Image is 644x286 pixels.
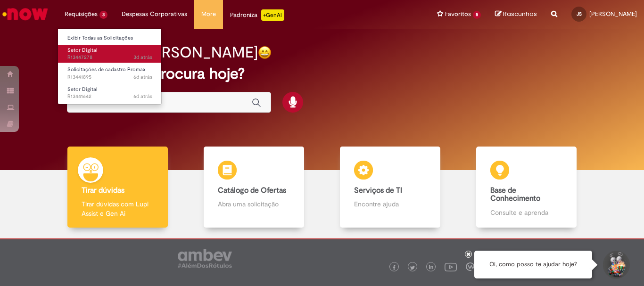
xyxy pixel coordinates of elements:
a: Aberto R13441642 : Setor Digital [58,84,162,102]
h2: Boa tarde, [PERSON_NAME] [67,44,258,61]
span: 6d atrás [133,74,152,81]
p: +GenAi [261,9,284,21]
span: Favoritos [445,9,471,19]
span: 3 [99,11,107,19]
span: Setor Digital [67,86,97,93]
b: Catálogo de Ofertas [218,186,286,195]
span: Requisições [65,9,98,19]
a: Catálogo de Ofertas Abra uma solicitação [186,147,322,228]
span: R13447278 [67,54,152,61]
p: Abra uma solicitação [218,199,289,209]
span: 5 [473,11,481,19]
time: 23/08/2025 11:43:26 [133,74,152,81]
p: Tirar dúvidas com Lupi Assist e Gen Ai [82,199,153,218]
img: logo_footer_facebook.png [392,265,396,270]
span: Despesas Corporativas [122,9,187,19]
button: Iniciar Conversa de Suporte [602,251,630,279]
span: Solicitações de cadastro Promax [67,66,146,73]
a: Aberto R13441895 : Solicitações de cadastro Promax [58,65,162,82]
span: 6d atrás [133,93,152,100]
img: happy-face.png [258,46,272,59]
span: Setor Digital [67,47,97,54]
img: logo_footer_workplace.png [466,262,474,271]
span: Rascunhos [503,9,537,18]
b: Base de Conhecimento [490,186,540,204]
img: ServiceNow [1,5,50,24]
b: Serviços de TI [354,186,402,195]
a: Exibir Todas as Solicitações [58,33,162,43]
img: logo_footer_ambev_rotulo_gray.png [178,249,232,268]
img: logo_footer_linkedin.png [429,265,434,270]
a: Rascunhos [495,10,537,19]
a: Serviços de TI Encontre ajuda [322,147,458,228]
img: logo_footer_twitter.png [410,265,415,270]
span: [PERSON_NAME] [589,10,637,18]
p: Encontre ajuda [354,199,426,209]
a: Aberto R13447278 : Setor Digital [58,45,162,63]
span: 3d atrás [133,54,152,61]
time: 23/08/2025 09:01:41 [133,93,152,100]
div: Oi, como posso te ajudar hoje? [474,251,592,278]
time: 26/08/2025 10:10:47 [133,54,152,61]
span: More [201,9,216,19]
h2: O que você procura hoje? [67,65,577,82]
a: Base de Conhecimento Consulte e aprenda [458,147,594,228]
span: JS [577,11,582,17]
span: R13441895 [67,74,152,81]
b: Tirar dúvidas [82,186,124,195]
div: Padroniza [230,9,284,21]
a: Tirar dúvidas Tirar dúvidas com Lupi Assist e Gen Ai [50,147,186,228]
span: R13441642 [67,93,152,100]
ul: Requisições [58,28,162,105]
img: logo_footer_youtube.png [445,261,457,273]
p: Consulte e aprenda [490,208,562,217]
